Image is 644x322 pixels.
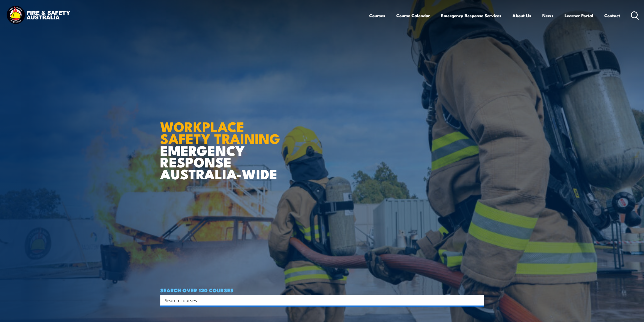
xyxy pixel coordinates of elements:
a: Courses [369,9,385,22]
h1: EMERGENCY RESPONSE AUSTRALIA-WIDE [160,108,284,180]
form: Search form [166,297,474,304]
strong: WORKPLACE SAFETY TRAINING [160,116,280,148]
a: Contact [604,9,620,22]
a: News [542,9,553,22]
a: Learner Portal [565,9,593,22]
input: Search input [165,296,473,304]
button: Search magnifier button [475,297,482,304]
h4: SEARCH OVER 120 COURSES [160,287,484,293]
a: Emergency Response Services [441,9,501,22]
a: Course Calendar [396,9,430,22]
a: About Us [512,9,531,22]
